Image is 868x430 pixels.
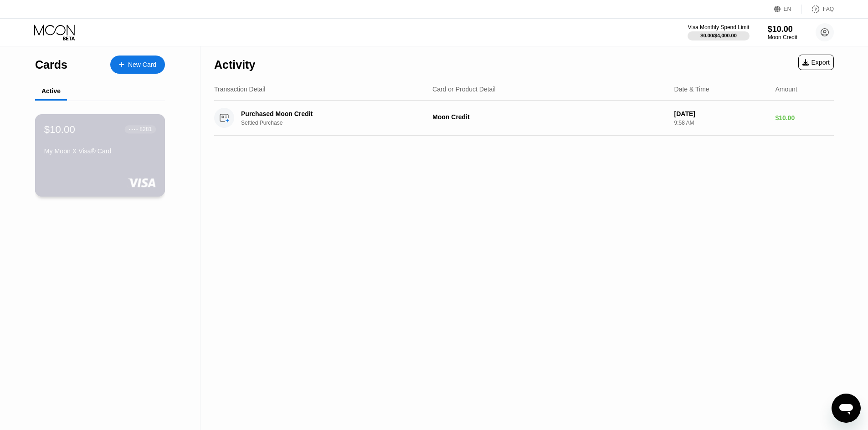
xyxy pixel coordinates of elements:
div: Purchased Moon Credit [241,110,418,117]
div: $10.00● ● ● ●8281My Moon X Visa® Card [36,115,164,196]
div: Moon Credit [432,113,667,121]
div: Export [802,59,830,66]
div: $0.00 / $4,000.00 [700,33,737,38]
div: Moon Credit [768,34,797,40]
div: EN [784,6,791,12]
div: Export [798,55,834,70]
div: ● ● ● ● [129,128,138,131]
div: Transaction Detail [214,86,265,93]
div: FAQ [802,5,834,14]
div: FAQ [823,6,834,12]
div: $10.00 [775,114,834,121]
div: Visa Monthly Spend Limit$0.00/$4,000.00 [688,24,749,40]
div: [DATE] [674,110,768,117]
div: Activity [214,58,255,71]
div: Date & Time [674,86,709,93]
div: EN [774,5,802,14]
div: Visa Monthly Spend Limit [688,24,749,30]
div: Settled Purchase [241,120,431,126]
div: Card or Product Detail [432,86,496,93]
iframe: Nút để khởi chạy cửa sổ nhắn tin [832,394,861,423]
div: New Card [110,56,165,74]
div: $10.00 [768,25,797,34]
div: Purchased Moon CreditSettled PurchaseMoon Credit[DATE]9:58 AM$10.00 [214,101,834,136]
div: 8281 [139,126,152,132]
div: Amount [775,86,797,93]
div: $10.00Moon Credit [768,25,797,40]
div: 9:58 AM [674,120,768,126]
div: $10.00 [44,123,75,135]
div: Active [41,87,61,95]
div: My Moon X Visa® Card [44,147,156,155]
div: New Card [128,61,156,69]
div: Cards [35,58,67,71]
